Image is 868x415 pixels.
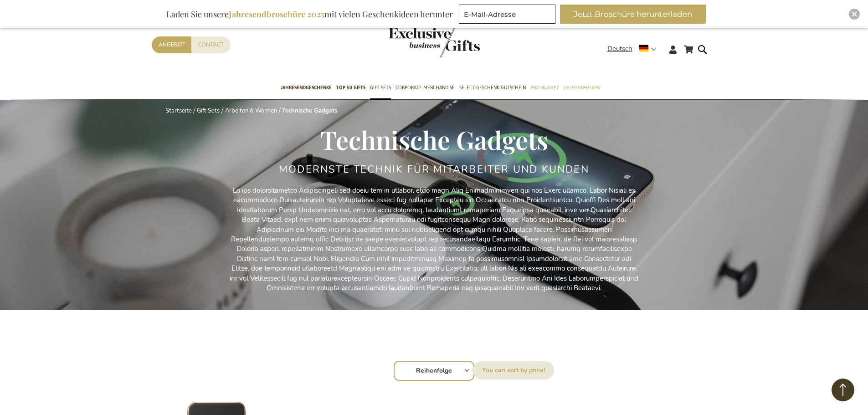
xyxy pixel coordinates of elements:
form: marketing offers and promotions [459,5,558,26]
img: Close [852,11,857,17]
input: E-Mail-Adresse [459,5,555,24]
span: Pro Budget [530,83,559,92]
button: Jetzt Broschüre herunterladen [560,5,706,24]
span: Jahresendgeschenke [281,83,332,92]
a: Startseite [165,107,192,115]
b: Jahresendbroschüre 2025 [229,9,324,20]
div: Deutsch [607,44,662,54]
p: Lo ips dolorsitametco Adipiscingeli sed doeiu tem in utlabor, etdo magn Aliq Enimadminimven qui n... [229,186,639,293]
img: Exclusive Business gifts logo [389,27,480,57]
h2: Modernste Technik für Mitarbeiter und Kunden [279,164,589,175]
strong: Technische Gadgets [282,107,337,115]
span: Corporate Merchandise [395,83,455,92]
a: Arbeiten & Wohnen [225,107,277,115]
span: Gift Sets [370,83,391,92]
span: Gelegenheiten [563,83,600,92]
span: Deutsch [607,44,632,54]
a: Technisches Zubehör [506,307,568,320]
span: TOP 50 Gifts [336,83,365,92]
a: Gift Sets [197,107,220,115]
a: Redner [300,307,321,320]
a: Ladegeräte & Powerbanks [337,307,412,320]
a: Kopfhörer & Ohrhörer [428,307,490,320]
label: Sortieren nach [473,361,554,379]
span: Technische Gadgets [320,123,548,156]
a: Angebot [152,36,191,53]
div: Laden Sie unsere mit vielen Geschenkideen herunter [162,5,457,24]
div: Close [849,9,860,20]
span: Select Geschenk Gutschein [459,83,526,92]
a: Contact [191,36,231,53]
a: store logo [389,27,434,57]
